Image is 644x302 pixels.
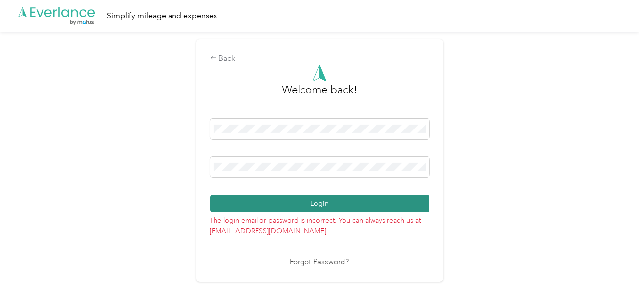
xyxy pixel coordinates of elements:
[210,53,429,65] div: Back
[290,257,349,268] a: Forgot Password?
[282,82,357,108] h3: greeting
[107,10,217,22] div: Simplify mileage and expenses
[210,195,429,212] button: Login
[210,212,429,236] p: The login email or password is incorrect. You can always reach us at [EMAIL_ADDRESS][DOMAIN_NAME]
